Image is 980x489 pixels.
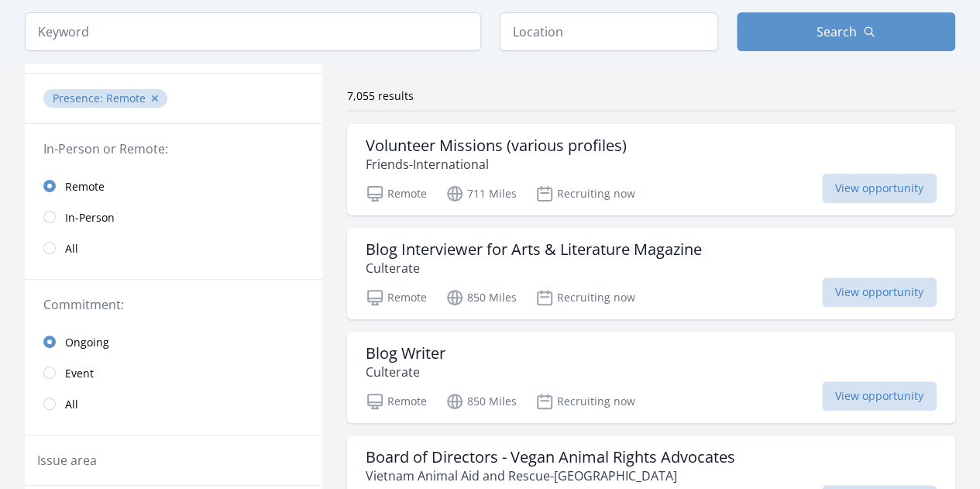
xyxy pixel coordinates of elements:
[366,259,702,277] p: Culterate
[25,201,322,232] a: In-Person
[366,392,427,411] p: Remote
[366,155,627,174] p: Friends-International
[25,12,481,51] input: Keyword
[366,344,445,363] h3: Blog Writer
[500,12,718,51] input: Location
[65,179,105,195] span: Remote
[25,170,322,201] a: Remote
[535,184,635,203] p: Recruiting now
[25,357,322,388] a: Event
[65,210,115,226] span: In-Person
[535,288,635,307] p: Recruiting now
[25,388,322,419] a: All
[65,335,109,350] span: Ongoing
[445,288,517,307] p: 850 Miles
[366,363,445,381] p: Culterate
[43,295,304,314] legend: Commitment:
[25,232,322,263] a: All
[347,228,955,319] a: Blog Interviewer for Arts & Literature Magazine Culterate Remote 850 Miles Recruiting now View op...
[37,451,97,470] legend: Issue area
[822,381,937,411] span: View opportunity
[366,240,702,259] h3: Blog Interviewer for Arts & Literature Magazine
[445,184,517,203] p: 711 Miles
[150,91,160,106] button: ✕
[737,12,955,51] button: Search
[65,397,78,412] span: All
[106,91,146,105] span: Remote
[65,241,78,257] span: All
[53,91,106,105] span: Presence :
[65,366,94,381] span: Event
[347,88,414,103] span: 7,055 results
[25,326,322,357] a: Ongoing
[817,22,857,41] span: Search
[535,392,635,411] p: Recruiting now
[43,139,304,158] legend: In-Person or Remote:
[366,288,427,307] p: Remote
[822,277,937,307] span: View opportunity
[347,332,955,423] a: Blog Writer Culterate Remote 850 Miles Recruiting now View opportunity
[822,174,937,203] span: View opportunity
[366,184,427,203] p: Remote
[347,124,955,215] a: Volunteer Missions (various profiles) Friends-International Remote 711 Miles Recruiting now View ...
[366,136,627,155] h3: Volunteer Missions (various profiles)
[445,392,517,411] p: 850 Miles
[366,448,735,467] h3: Board of Directors - Vegan Animal Rights Advocates
[366,467,735,485] p: Vietnam Animal Aid and Rescue-[GEOGRAPHIC_DATA]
